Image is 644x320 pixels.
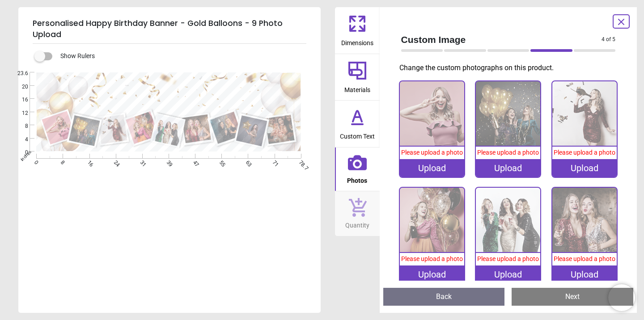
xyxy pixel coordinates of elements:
span: 63 [244,159,250,165]
button: Next [512,288,633,306]
span: Custom Image [401,33,602,46]
span: 0 [32,159,38,165]
span: Please upload a photo [477,149,539,156]
span: Photos [347,172,367,185]
span: 71 [271,159,276,165]
span: Quantity [345,217,369,230]
button: Photos [335,147,380,191]
div: Upload [476,159,540,177]
span: Materials [344,81,370,95]
div: Upload [476,265,540,283]
span: Please upload a photo [401,255,463,262]
button: Custom Text [335,101,380,147]
span: 24 [112,159,118,165]
div: Show Rulers [40,51,321,62]
span: 31 [138,159,144,165]
div: Upload [400,265,464,283]
span: 16 [85,159,91,165]
span: 20 [11,83,28,91]
span: Dimensions [341,34,373,48]
span: 4 of 5 [602,36,615,43]
span: 55 [217,159,223,165]
span: Custom Text [340,128,375,141]
span: 12 [11,109,28,117]
div: Upload [552,159,617,177]
button: Materials [335,54,380,101]
span: 16 [11,96,28,104]
span: Please upload a photo [554,149,615,156]
span: 8 [11,122,28,130]
button: Quantity [335,191,380,236]
div: Upload [400,159,464,177]
span: Please upload a photo [477,255,539,262]
iframe: Brevo live chat [608,284,635,311]
span: 4 [11,136,28,143]
span: 23.6 [11,70,28,77]
span: 8 [59,159,65,165]
div: Upload [552,265,617,283]
span: 0 [11,149,28,156]
span: Please upload a photo [554,255,615,262]
p: Change the custom photographs on this product. [399,63,623,73]
button: Dimensions [335,7,380,54]
span: Please upload a photo [401,149,463,156]
h5: Personalised Happy Birthday Banner - Gold Balloons - 9 Photo Upload [33,14,306,44]
span: 47 [191,159,197,165]
span: 78.7 [297,159,303,165]
span: 39 [165,159,170,165]
button: Back [383,288,505,306]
